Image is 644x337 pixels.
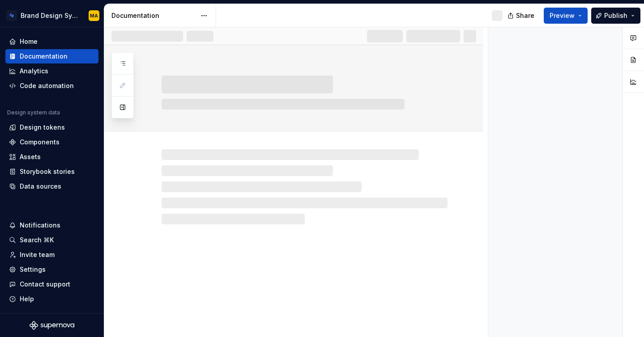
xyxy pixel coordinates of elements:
[20,182,61,191] div: Data sources
[20,52,68,61] div: Documentation
[20,167,75,176] div: Storybook stories
[5,277,98,291] button: Contact support
[20,152,41,161] div: Assets
[5,49,98,63] a: Documentation
[6,10,17,21] img: d4286e81-bf2d-465c-b469-1298f2b8eabd.png
[516,11,534,20] span: Share
[5,79,98,93] a: Code automation
[5,164,98,179] a: Storybook stories
[604,11,627,20] span: Publish
[5,248,98,262] a: Invite team
[5,135,98,149] a: Components
[20,81,74,90] div: Code automation
[5,233,98,247] button: Search ⌘K
[5,150,98,164] a: Assets
[2,6,102,25] button: Brand Design SystemMA
[20,67,48,76] div: Analytics
[90,12,98,19] div: MA
[5,64,98,78] a: Analytics
[20,236,54,244] div: Search ⌘K
[591,8,640,24] button: Publish
[20,37,38,46] div: Home
[20,138,60,147] div: Components
[21,11,78,20] div: Brand Design System
[5,34,98,49] a: Home
[5,179,98,194] a: Data sources
[5,218,98,232] button: Notifications
[503,8,540,24] button: Share
[20,280,70,289] div: Contact support
[30,321,74,330] svg: Supernova Logo
[5,292,98,306] button: Help
[7,109,60,116] div: Design system data
[544,8,588,24] button: Preview
[20,250,55,259] div: Invite team
[5,120,98,135] a: Design tokens
[20,295,34,303] div: Help
[5,262,98,277] a: Settings
[20,123,65,132] div: Design tokens
[550,11,575,20] span: Preview
[20,221,60,230] div: Notifications
[111,11,196,20] div: Documentation
[20,265,46,274] div: Settings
